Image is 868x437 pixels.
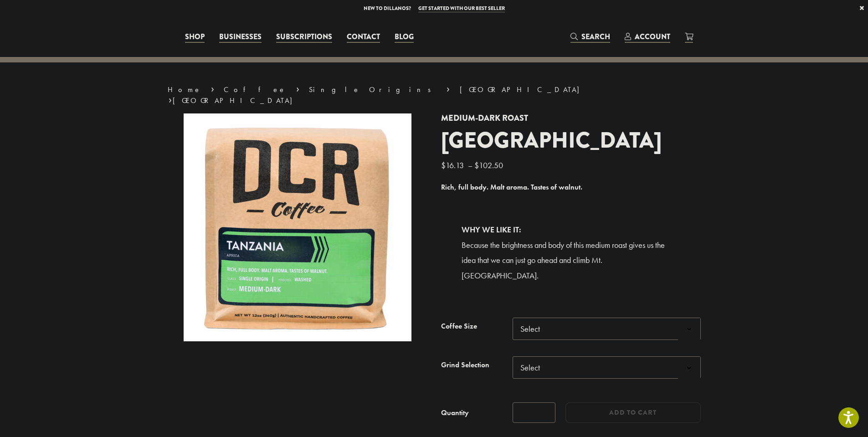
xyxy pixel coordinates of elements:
[565,402,700,423] button: Add to cart
[468,160,473,170] span: –
[441,160,446,170] span: $
[178,30,212,44] a: Shop
[441,160,466,170] bdi: 16.13
[441,359,513,372] label: Grind Selection
[185,31,205,43] span: Shop
[168,85,201,94] a: Home
[224,85,286,94] a: Coffee
[513,318,701,340] span: Select
[474,160,479,170] span: $
[441,407,469,418] div: Quantity
[347,31,380,43] span: Contact
[563,29,617,44] a: Search
[296,81,299,95] span: ›
[276,31,332,43] span: Subscriptions
[517,359,549,376] span: Select
[635,31,670,42] span: Account
[517,320,549,338] span: Select
[447,81,450,95] span: ›
[395,31,414,43] span: Blog
[462,222,680,237] b: WHY WE LIKE IT:
[169,92,172,106] span: ›
[474,160,505,170] bdi: 102.50
[513,402,555,423] input: Product quantity
[441,128,701,154] h1: [GEOGRAPHIC_DATA]
[168,84,701,106] nav: Breadcrumb
[309,85,437,94] a: Single Origins
[441,113,701,123] h4: Medium-Dark Roast
[460,85,588,94] a: [GEOGRAPHIC_DATA]
[513,356,701,379] span: Select
[581,31,610,42] span: Search
[441,320,513,333] label: Coffee Size
[418,5,505,12] a: Get started with our best seller
[441,182,582,192] b: Rich, full body. Malt aroma. Tastes of walnut.
[219,31,262,43] span: Businesses
[462,237,680,283] p: Because the brightness and body of this medium roast gives us the idea that we can just go ahead ...
[211,81,214,95] span: ›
